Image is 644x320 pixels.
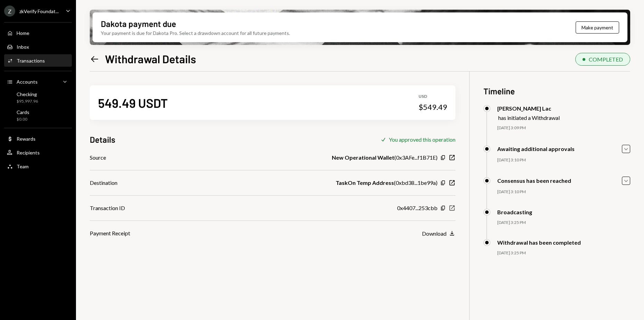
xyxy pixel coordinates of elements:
div: Withdrawal has been completed [497,239,581,246]
div: Team [17,163,29,169]
div: Broadcasting [497,209,532,215]
div: [PERSON_NAME] Lac [497,105,560,112]
div: Destination [90,179,117,187]
div: Accounts [17,79,38,85]
div: Recipients [17,150,40,156]
b: New Operational Wallet [332,153,394,162]
div: 549.49 USDT [98,95,168,111]
div: zkVerify Foundat... [19,8,59,14]
div: Download [422,230,446,237]
button: Download [422,230,455,237]
div: Payment Receipt [90,229,130,237]
div: You approved this operation [389,136,455,143]
div: Home [17,30,29,36]
div: has initiated a Withdrawal [498,114,560,121]
a: Team [4,160,72,172]
div: 0x4407...253cbb [397,204,438,212]
a: Inbox [4,40,72,53]
h3: Details [90,134,115,145]
div: Inbox [17,44,29,50]
h1: Withdrawal Details [105,52,196,66]
a: Accounts [4,75,72,88]
div: Z [4,6,15,17]
div: Rewards [17,136,36,142]
div: $0.00 [17,116,29,122]
div: Transactions [17,58,45,64]
div: COMPLETED [589,56,623,63]
div: [DATE] 3:10 PM [497,157,630,163]
div: Your payment is due for Dakota Pro. Select a drawdown account for all future payments. [101,29,290,37]
h3: Timeline [483,85,630,97]
a: Recipients [4,146,72,159]
div: Cards [17,109,29,115]
div: [DATE] 3:25 PM [497,220,630,226]
div: [DATE] 3:09 PM [497,125,630,131]
a: Checking$95,997.96 [4,89,72,106]
div: Source [90,153,106,162]
div: ( 0xbd38...1be99a ) [336,179,438,187]
b: TaskOn Temp Address [336,179,394,187]
div: Dakota payment due [101,18,176,29]
button: Make payment [576,21,619,34]
div: USD [419,94,447,100]
div: [DATE] 3:10 PM [497,189,630,195]
div: Checking [17,91,38,97]
a: Home [4,27,72,39]
div: $95,997.96 [17,98,38,104]
div: $549.49 [419,102,447,112]
div: Awaiting additional approvals [497,145,575,152]
a: Transactions [4,54,72,67]
div: Transaction ID [90,204,125,212]
div: ( 0x3AFe...f1B71E ) [332,153,438,162]
a: Cards$0.00 [4,107,72,124]
div: [DATE] 3:25 PM [497,250,630,256]
a: Rewards [4,132,72,145]
div: Consensus has been reached [497,177,571,184]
